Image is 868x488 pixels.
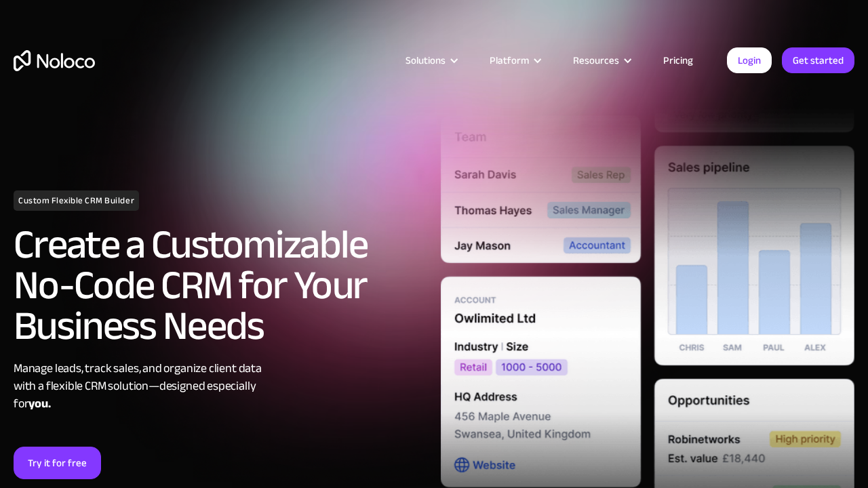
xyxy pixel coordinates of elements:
h1: Custom Flexible CRM Builder [14,190,139,211]
a: Try it for free [14,447,101,479]
a: Pricing [646,52,710,69]
a: Login [727,47,772,73]
h2: Create a Customizable No-Code CRM for Your Business Needs [14,224,427,346]
a: Get started [782,47,854,73]
strong: you. [28,392,50,415]
div: Platform [490,52,529,69]
a: home [14,50,95,71]
div: Solutions [406,52,446,69]
div: Platform [473,52,556,69]
div: Manage leads, track sales, and organize client data with a flexible CRM solution—designed especia... [14,360,427,413]
div: Resources [556,52,646,69]
div: Resources [573,52,619,69]
div: Solutions [389,52,473,69]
